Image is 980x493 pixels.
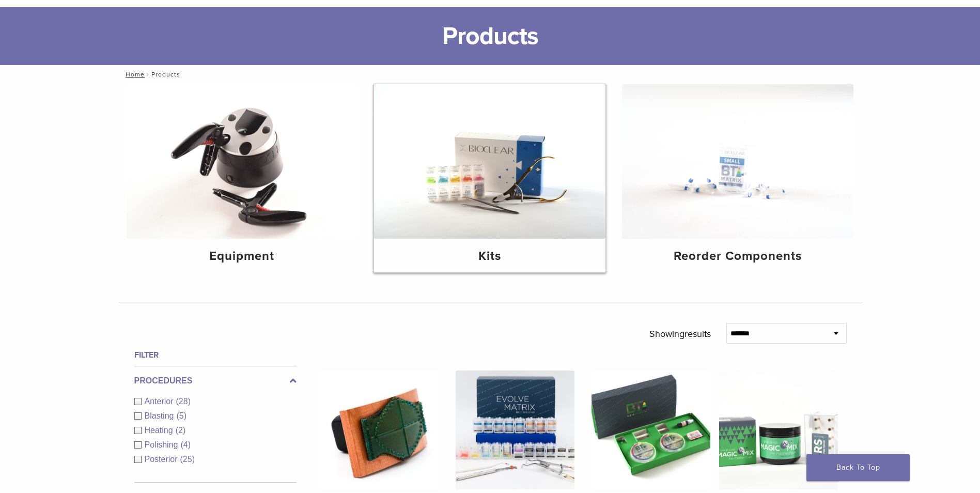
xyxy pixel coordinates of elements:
[122,71,145,78] a: Home
[127,84,358,272] a: Equipment
[456,371,574,489] img: Evolve All-in-One Kit
[622,84,853,239] img: Reorder Components
[134,375,297,387] label: Procedures
[806,454,910,481] a: Back To Top
[176,426,186,435] span: (2)
[320,371,439,489] img: Bioclear Rubber Dam Stamp
[374,84,605,239] img: Kits
[176,397,191,406] span: (28)
[622,84,853,272] a: Reorder Components
[630,247,845,266] h4: Reorder Components
[145,397,176,406] span: Anterior
[118,65,862,84] nav: Products
[145,426,176,435] span: Heating
[719,371,838,489] img: Rockstar (RS) Polishing Kit
[180,440,191,449] span: (4)
[127,84,358,239] img: Equipment
[145,440,181,449] span: Polishing
[374,84,605,272] a: Kits
[145,72,151,77] span: /
[649,323,711,345] p: Showing results
[382,247,597,266] h4: Kits
[134,349,297,361] h4: Filter
[180,455,195,464] span: (25)
[145,411,177,420] span: Blasting
[135,247,350,266] h4: Equipment
[592,371,710,489] img: Black Triangle (BT) Kit
[176,411,186,420] span: (5)
[145,455,180,464] span: Posterior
